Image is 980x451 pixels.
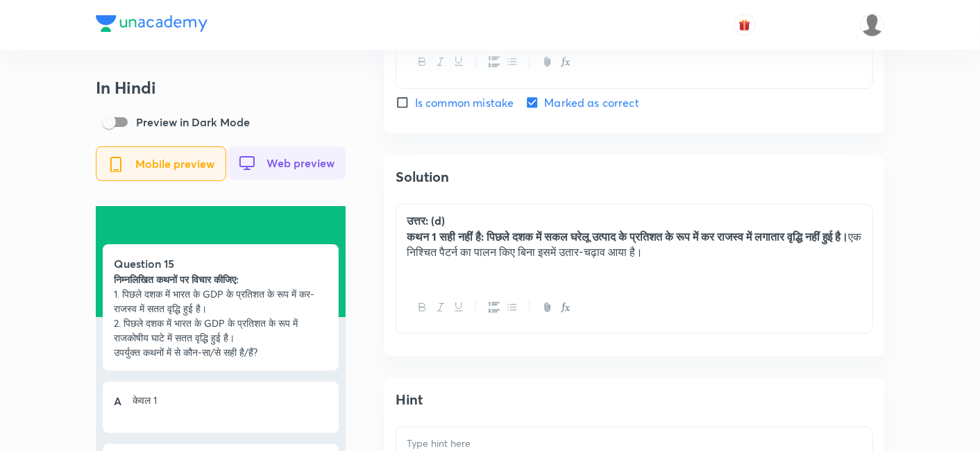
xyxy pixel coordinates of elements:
p: 2. पिछले दशक में भारत के GDP के प्रतिशत के रूप में राजकोषीय घाटे में सतत वृद्धि हुई है। [114,316,328,345]
img: Rajesh Kumar [861,13,884,37]
strong: कथन 1 सही नहीं है: पिछले दशक में सकल घरेलू उत्पाद के प्रतिशत के रूप में कर राजस्व में लगातार वृद्... [407,229,849,244]
p: उपर्युक्त कथनों में से कौन-सा/से सही है/हैं? [114,345,328,359]
h4: Hint [396,389,873,410]
h5: A [114,393,121,409]
h5: Question 15 [114,255,328,272]
p: Preview in Dark Mode [136,114,250,130]
strong: उत्तर: (d) [407,213,445,228]
strong: निम्नलिखित कथनों पर विचार कीजिए: [114,273,239,286]
button: avatar [734,14,756,36]
span: Mobile preview [135,158,214,170]
p: केवल 1 [133,393,157,407]
h3: In Hindi [96,78,346,98]
a: Company Logo [96,15,208,35]
p: 1. पिछले दशक में भारत के GDP के प्रतिशत के रूप में कर-राजस्व में सतत वृद्धि हुई है। [114,287,328,316]
span: Marked as correct [545,94,640,111]
img: Company Logo [96,15,208,32]
h4: Solution [396,167,873,187]
p: एक निश्चित पैटर्न का पालन किए बिना इसमें उतार-चढ़ाव आया है। [407,229,862,260]
span: Is common mistake [415,94,514,111]
span: Web preview [267,157,335,169]
img: avatar [738,19,751,31]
